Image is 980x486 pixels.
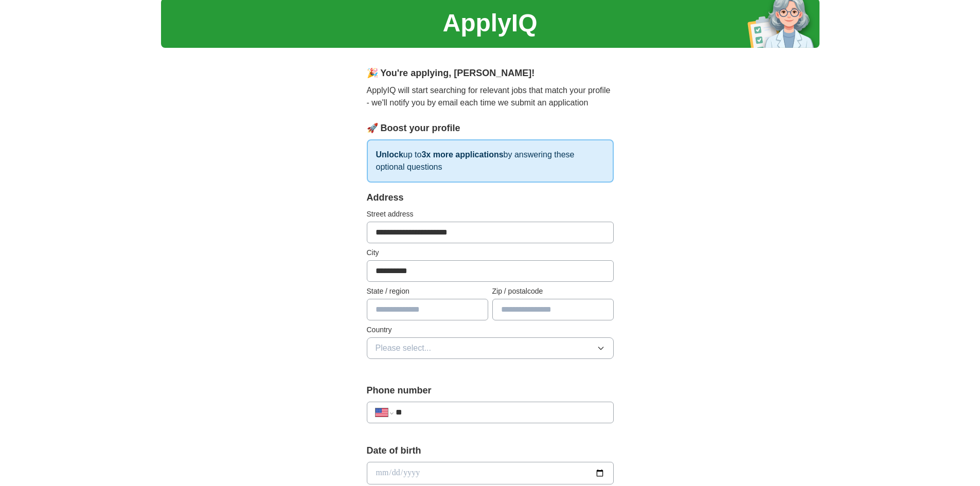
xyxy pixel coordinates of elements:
label: Date of birth [367,444,614,458]
p: up to by answering these optional questions [367,139,614,183]
strong: 3x more applications [421,150,503,159]
div: 🎉 You're applying , [PERSON_NAME] ! [367,66,614,80]
p: ApplyIQ will start searching for relevant jobs that match your profile - we'll notify you by emai... [367,84,614,109]
span: Please select... [376,342,432,354]
button: Please select... [367,337,614,359]
label: Country [367,325,614,335]
div: Address [367,191,614,205]
strong: Unlock [376,150,403,159]
label: Street address [367,209,614,220]
label: State / region [367,286,488,297]
label: City [367,247,614,258]
h1: ApplyIQ [442,5,537,42]
label: Zip / postalcode [492,286,614,297]
label: Phone number [367,384,614,398]
div: 🚀 Boost your profile [367,121,614,135]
